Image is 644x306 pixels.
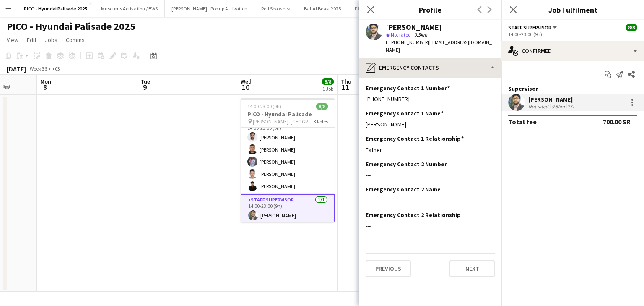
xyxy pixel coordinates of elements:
[28,65,49,72] span: Week 36
[366,222,495,230] div: ---
[340,82,351,92] span: 11
[7,20,135,33] h1: PICO - Hyundai Palisade 2025
[501,41,644,61] div: Confirmed
[7,36,18,44] span: View
[366,160,447,168] h3: Emergency Contact 2 Number
[449,260,495,277] button: Next
[366,211,461,219] h3: Emergency Contact 2 Relationship
[391,31,411,38] span: Not rated
[316,103,328,110] span: 8/8
[366,84,450,92] h3: Emergency Contact 1 Number
[366,110,444,117] h3: Emergency Contact 1 Name
[501,85,644,92] div: Supervisor
[39,82,51,92] span: 8
[247,103,281,110] span: 14:00-23:00 (9h)
[603,118,631,126] div: 700.00 SR
[66,36,85,44] span: Comms
[40,78,51,85] span: Mon
[386,39,429,45] span: t. [PHONE_NUMBER]
[45,36,57,44] span: Jobs
[626,24,637,31] span: 8/8
[359,58,501,78] div: Emergency contacts
[366,120,495,128] div: [PERSON_NAME]
[386,39,492,53] span: | [EMAIL_ADDRESS][DOMAIN_NAME]
[508,24,558,31] button: Staff Supervisor
[52,65,60,72] div: +03
[366,260,411,277] button: Previous
[366,186,441,193] h3: Emergency Contact 2 Name
[27,36,36,44] span: Edit
[508,24,551,31] span: Staff Supervisor
[348,0,388,17] button: F1 ARC25 VIP
[341,78,351,85] span: Thu
[42,34,61,45] a: Jobs
[62,34,88,45] a: Comms
[253,118,314,125] span: [PERSON_NAME], [GEOGRAPHIC_DATA]
[140,78,150,85] span: Tue
[366,95,410,103] a: [PHONE_NUMBER]
[501,4,644,15] h3: Job Fulfilment
[366,135,464,142] h3: Emergency Contact 1 Relationship
[7,65,26,73] div: [DATE]
[550,103,566,110] div: 9.5km
[508,31,637,37] div: 14:00-23:00 (9h)
[366,146,495,154] div: Father
[297,0,348,17] button: Balad Beast 2025
[528,96,576,103] div: [PERSON_NAME]
[366,171,495,179] div: ---
[241,194,335,225] app-card-role: Staff Supervisor1/114:00-23:00 (9h)[PERSON_NAME]
[165,0,254,17] button: [PERSON_NAME] - Pop up Activation
[366,196,495,204] div: ---
[17,0,94,17] button: PICO - Hyundai Palisade 2025
[241,117,335,194] app-card-role: Promoter / Sales / Brand Ambassador5/514:00-23:00 (9h)[PERSON_NAME][PERSON_NAME][PERSON_NAME][PER...
[3,34,22,45] a: View
[239,82,252,92] span: 10
[359,4,501,15] h3: Profile
[314,118,328,125] span: 3 Roles
[413,31,429,38] span: 9.5km
[528,103,550,110] div: Not rated
[322,78,334,85] span: 8/8
[139,82,150,92] span: 9
[241,78,252,85] span: Wed
[94,0,165,17] button: Museums Activation / BWS
[386,24,442,31] div: [PERSON_NAME]
[568,103,575,110] app-skills-label: 2/2
[241,110,335,118] h3: PICO - Hyundai Palisade
[241,98,335,222] app-job-card: 14:00-23:00 (9h)8/8PICO - Hyundai Palisade [PERSON_NAME], [GEOGRAPHIC_DATA]3 Roles[PERSON_NAME][P...
[23,34,40,45] a: Edit
[254,0,297,17] button: Red Sea week
[508,118,537,126] div: Total fee
[322,86,333,92] div: 1 Job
